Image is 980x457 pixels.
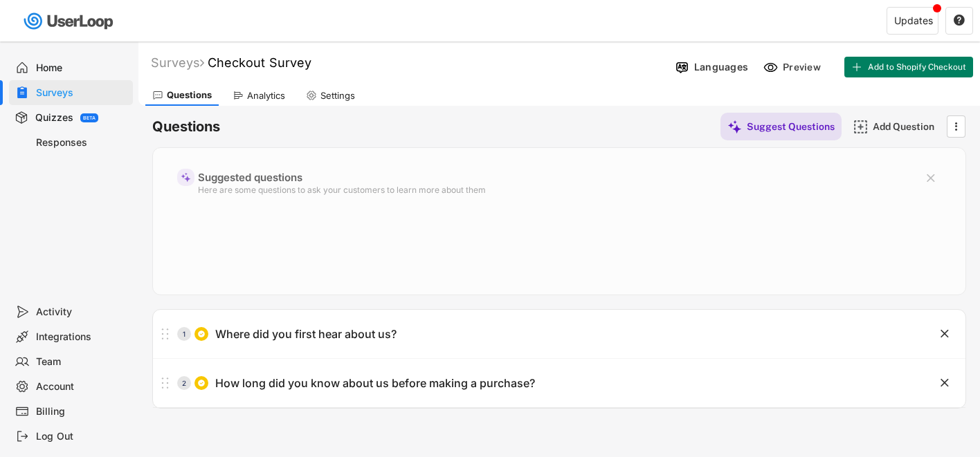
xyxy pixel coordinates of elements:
div: How long did you know about us before making a purchase? [215,376,535,391]
img: AddMajor.svg [853,120,868,134]
button: Add to Shopify Checkout [844,57,973,77]
div: Languages [694,61,748,73]
button:  [953,15,965,27]
div: Suggested questions [198,172,914,183]
div: Billing [36,405,127,418]
text:  [954,14,965,26]
button:  [949,116,963,137]
div: Add Question [873,120,942,133]
img: CircleTickMinorWhite.svg [197,379,206,387]
div: Here are some questions to ask your customers to learn more about them [198,186,914,194]
img: userloop-logo-01.svg [21,7,118,35]
img: Language%20Icon.svg [675,60,689,75]
text:  [927,171,935,185]
img: CircleTickMinorWhite.svg [197,330,206,338]
div: Suggest Questions [747,120,835,133]
div: Quizzes [35,111,73,124]
div: Preview [783,61,824,73]
text:  [941,326,949,341]
div: Log Out [36,430,127,443]
div: Surveys [151,55,204,71]
text:  [955,119,958,133]
div: Account [36,380,127,393]
div: Surveys [36,86,127,100]
div: Updates [894,16,933,26]
div: Responses [36,136,127,149]
div: Home [36,62,127,75]
div: Where did you first hear about us? [215,327,397,342]
div: Activity [36,306,127,319]
div: 2 [177,380,191,386]
font: Checkout Survey [208,55,311,70]
div: Questions [167,89,212,101]
img: MagicMajor%20%28Purple%29.svg [181,172,191,183]
button:  [938,327,952,341]
img: MagicMajor%20%28Purple%29.svg [727,120,742,134]
button:  [924,171,938,185]
div: Settings [320,90,355,102]
div: 1 [177,330,191,337]
div: Integrations [36,330,127,344]
text:  [941,375,949,390]
div: BETA [83,115,96,120]
button:  [938,376,952,390]
h6: Questions [152,118,220,136]
span: Add to Shopify Checkout [868,63,966,71]
div: Team [36,355,127,369]
div: Analytics [247,90,285,102]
